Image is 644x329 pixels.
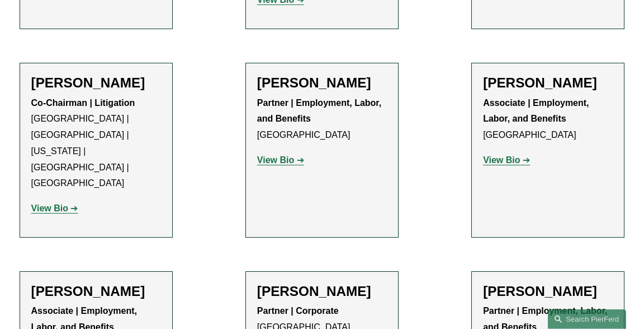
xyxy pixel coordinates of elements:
h2: [PERSON_NAME] [483,283,613,299]
strong: View Bio [483,155,520,165]
h2: [PERSON_NAME] [31,283,161,299]
strong: View Bio [31,203,68,213]
a: View Bio [257,155,304,165]
a: View Bio [31,203,78,213]
p: [GEOGRAPHIC_DATA] | [GEOGRAPHIC_DATA] | [US_STATE] | [GEOGRAPHIC_DATA] | [GEOGRAPHIC_DATA] [31,95,161,192]
a: Search this site [548,309,626,329]
a: View Bio [483,155,530,165]
strong: Co-Chairman | Litigation [31,98,135,108]
p: [GEOGRAPHIC_DATA] [257,95,387,143]
strong: Partner | Corporate [257,306,339,316]
h2: [PERSON_NAME] [257,75,387,91]
strong: View Bio [257,155,294,165]
strong: Associate | Employment, Labor, and Benefits [483,98,591,124]
h2: [PERSON_NAME] [31,75,161,91]
strong: Partner | Employment, Labor, and Benefits [257,98,384,124]
h2: [PERSON_NAME] [483,75,613,91]
h2: [PERSON_NAME] [257,283,387,299]
p: [GEOGRAPHIC_DATA] [483,95,613,143]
